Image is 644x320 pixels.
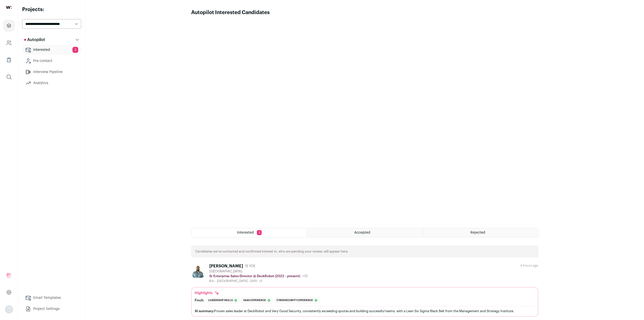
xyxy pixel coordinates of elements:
a: Project Settings [22,304,81,314]
span: Accepted [354,231,370,234]
span: 15 YOE [245,264,255,268]
a: Company Lists [3,54,15,66]
a: Company and ATS Settings [3,37,15,49]
a: Rejected [423,228,538,237]
span: +12 [302,274,308,278]
span: 3 [257,230,262,235]
img: wellfound-shorthand-0d5821cbd27db2630d0214b213865d53afaa358527fdda9d0ea32b1df1b89c2c.svg [6,6,12,9]
a: Projects [3,20,15,32]
button: Open dropdown [5,305,13,313]
div: [PERSON_NAME] [209,264,243,269]
span: Rejected [470,231,485,234]
img: d502d1b824b68f9eb5b8c8b072b811e80c1ba6de5d86f7164249f9a242833df6.jpg [191,264,205,278]
div: B.S. - [GEOGRAPHIC_DATA] - 2010 [209,279,308,283]
p: Candidates we’ve contacted and confirmed interest in, who are pending your review, will appear here. [195,250,348,254]
a: [PERSON_NAME] 15 YOE [GEOGRAPHIC_DATA] Sr Enterprise Sales Director @ DeckRobot (2022 - present) ... [191,264,538,317]
div: Leadership skills [206,298,239,303]
div: [GEOGRAPHIC_DATA] [209,269,308,273]
span: 3 [72,47,78,53]
a: Pre-contact [22,56,81,66]
div: 4 hours ago [520,264,538,268]
a: Email Templates [22,293,81,303]
a: Accepted [307,228,422,237]
a: Interview Pipeline [22,67,81,77]
span: +2 [259,279,262,282]
h2: Projects: [22,6,81,13]
div: Saas experience [242,298,273,303]
span: AI summary: [195,309,214,313]
div: Proven sales leader at DeckRobot and Very Good Security, consistently exceeding quotas and buildi... [195,308,535,314]
button: Autopilot [22,35,81,45]
span: Interested [237,231,254,234]
a: Interested3 [22,45,81,55]
p: Autopilot [24,37,45,43]
iframe: Autopilot Interested [191,16,538,222]
h1: Autopilot Interested Candidates [191,9,270,16]
img: nopic.png [5,305,13,313]
p: Sr Enterprise Sales Director @ DeckRobot (2022 - present) [209,274,300,278]
div: Highlights [195,291,220,296]
a: Analytics [22,78,81,88]
div: Cybersecurity experience [275,298,320,303]
div: Finch: [195,298,204,302]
